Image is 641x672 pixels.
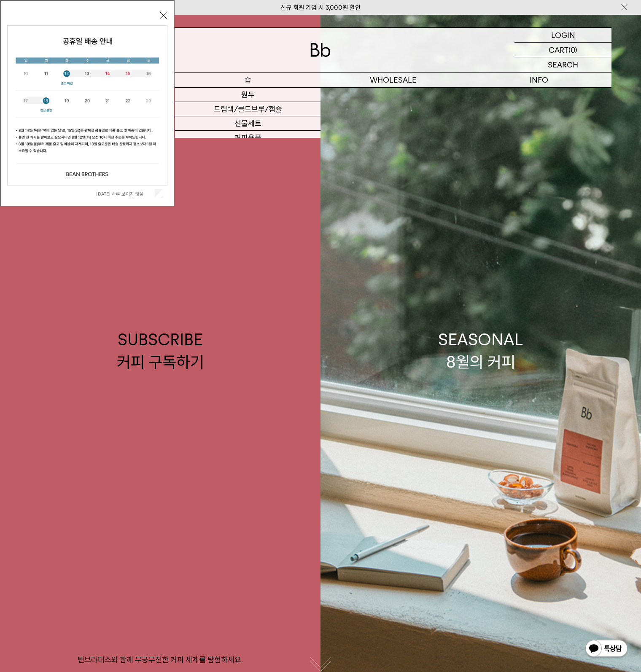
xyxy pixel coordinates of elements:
[280,4,361,11] a: 신규 회원 가입 시 3,000원 할인
[551,28,575,42] p: LOGIN
[584,639,628,659] img: 카카오톡 채널 1:1 채팅 버튼
[8,26,167,185] img: cb63d4bbb2e6550c365f227fdc69b27f_113810.jpg
[310,43,331,57] img: 로고
[320,73,466,87] p: WHOLESALE
[466,73,611,87] p: INFO
[438,328,523,373] div: SEASONAL 8월의 커피
[175,131,320,145] a: 커피용품
[568,43,577,57] p: (0)
[117,328,204,373] div: SUBSCRIBE 커피 구독하기
[96,191,153,197] label: [DATE] 하루 보이지 않음
[548,57,578,72] p: SEARCH
[514,28,611,43] a: LOGIN
[549,43,568,57] p: CART
[175,116,320,131] a: 선물세트
[175,88,320,102] a: 원두
[175,102,320,116] a: 드립백/콜드브루/캡슐
[514,43,611,57] a: CART (0)
[160,12,167,19] button: 닫기
[175,73,320,87] a: 숍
